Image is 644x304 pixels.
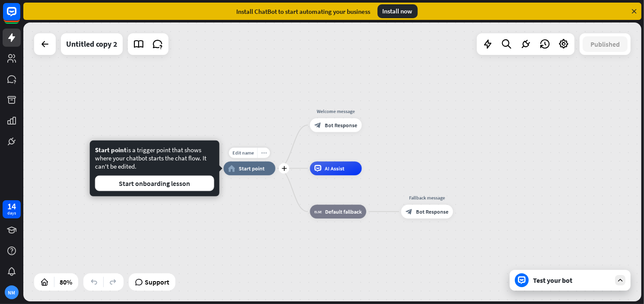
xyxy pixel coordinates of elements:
div: is a trigger point that shows where your chatbot starts the chat flow. It can't be edited. [95,146,214,191]
span: Bot Response [416,208,448,215]
span: Start point [95,146,127,154]
div: Fallback message [396,194,458,201]
span: Bot Response [325,122,357,128]
div: Welcome message [305,108,367,115]
i: home_2 [228,165,235,172]
a: 14 days [3,200,21,218]
div: Untitled copy 2 [66,33,117,55]
div: days [7,210,16,216]
div: Install ChatBot to start automating your business [237,7,371,16]
button: Published [583,36,628,52]
i: block_bot_response [406,208,412,215]
button: Start onboarding lesson [95,176,214,191]
i: plus [282,166,287,171]
i: block_fallback [314,208,322,215]
i: more_horiz [261,150,266,155]
span: AI Assist [325,165,345,172]
div: NM [5,285,19,299]
div: 14 [7,202,16,210]
span: Edit name [232,150,254,156]
span: Support [145,275,169,289]
span: Start point [239,165,265,172]
span: Default fallback [325,208,362,215]
div: 80% [57,275,75,289]
div: Install now [378,4,418,18]
div: Test your bot [533,276,611,285]
i: block_bot_response [314,122,321,128]
button: Open LiveChat chat widget [7,3,33,29]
